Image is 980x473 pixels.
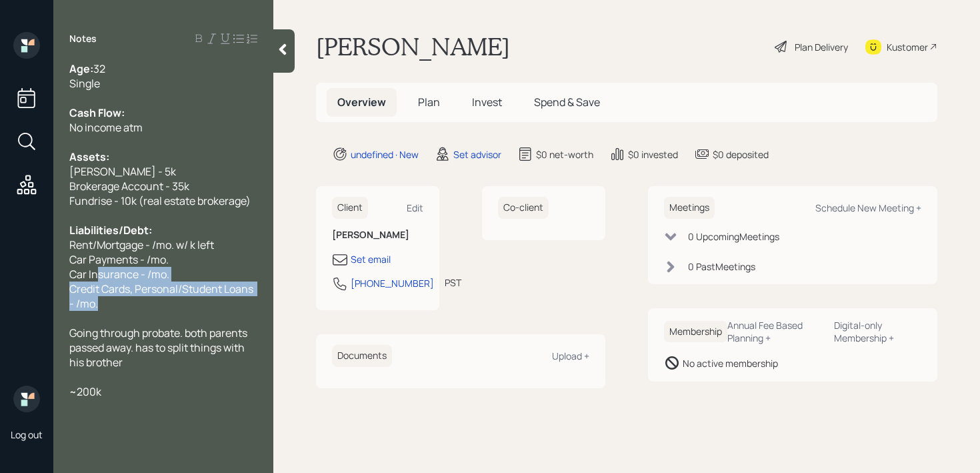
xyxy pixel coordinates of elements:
[69,120,143,135] span: No income atm
[445,276,461,290] div: PST
[69,164,176,179] span: [PERSON_NAME] - 5k
[69,105,125,120] span: Cash Flow:
[69,238,214,252] span: Rent/Mortgage - /mo. w/ k left
[69,223,152,238] span: Liabilities/Debt:
[664,197,715,219] h6: Meetings
[351,147,419,161] div: undefined · New
[69,32,97,45] label: Notes
[795,40,848,54] div: Plan Delivery
[69,61,93,76] span: Age:
[69,384,101,399] span: ~200k
[815,201,921,214] div: Schedule New Meeting +
[316,32,510,61] h1: [PERSON_NAME]
[887,40,928,54] div: Kustomer
[683,356,778,370] div: No active membership
[407,201,423,214] div: Edit
[93,61,105,76] span: 32
[69,76,100,91] span: Single
[536,147,593,161] div: $0 net-worth
[688,229,779,244] div: 0 Upcoming Meeting s
[713,147,769,161] div: $0 deposited
[332,229,423,241] h6: [PERSON_NAME]
[332,197,368,219] h6: Client
[727,319,823,344] div: Annual Fee Based Planning +
[69,149,109,164] span: Assets:
[337,95,386,109] span: Overview
[69,267,169,282] span: Car Insurance - /mo.
[69,282,255,311] span: Credit Cards, Personal/Student Loans - /mo.
[13,386,40,412] img: retirable_logo.png
[69,252,169,267] span: Car Payments - /mo.
[351,276,434,290] div: [PHONE_NUMBER]
[472,95,502,109] span: Invest
[628,147,678,161] div: $0 invested
[11,428,43,441] div: Log out
[534,95,600,109] span: Spend & Save
[834,319,921,344] div: Digital-only Membership +
[664,321,727,343] h6: Membership
[69,193,251,208] span: Fundrise - 10k (real estate brokerage)
[69,326,249,370] span: Going through probate. both parents passed away. has to split things with his brother
[418,95,440,109] span: Plan
[453,147,501,161] div: Set advisor
[332,345,392,367] h6: Documents
[69,179,189,193] span: Brokerage Account - 35k
[498,197,549,219] h6: Co-client
[688,260,755,274] div: 0 Past Meeting s
[351,252,391,266] div: Set email
[552,350,589,362] div: Upload +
